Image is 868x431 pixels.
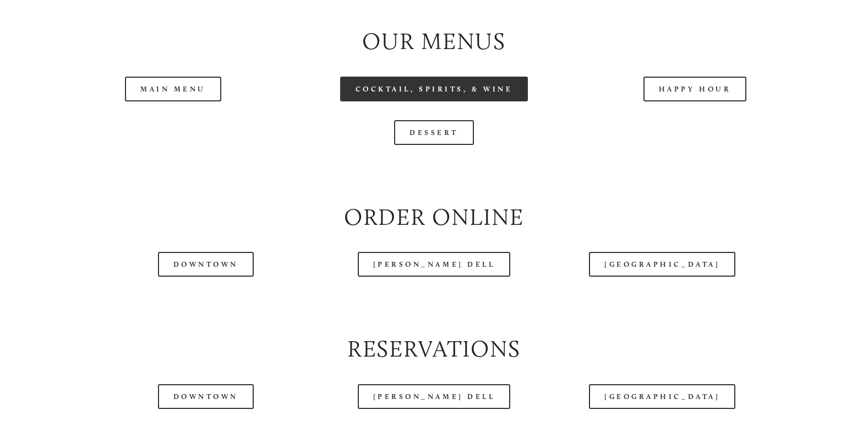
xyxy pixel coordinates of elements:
a: Downtown [158,252,254,277]
a: Happy Hour [643,77,747,101]
a: [GEOGRAPHIC_DATA] [589,384,735,409]
a: Downtown [158,384,254,409]
a: [GEOGRAPHIC_DATA] [589,252,735,277]
a: [PERSON_NAME] Dell [358,252,511,277]
h2: Order Online [52,201,816,234]
a: Main Menu [125,77,221,101]
a: Dessert [394,120,474,145]
a: [PERSON_NAME] Dell [358,384,511,409]
a: Cocktail, Spirits, & Wine [340,77,528,101]
h2: Reservations [52,333,816,365]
